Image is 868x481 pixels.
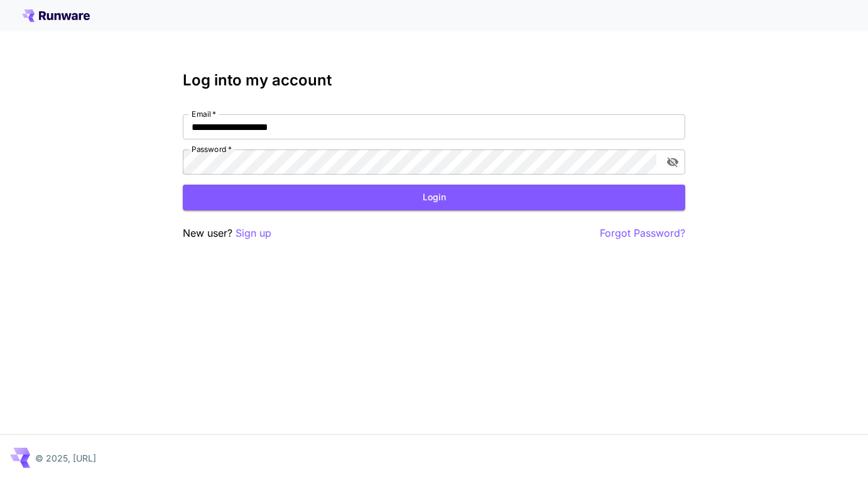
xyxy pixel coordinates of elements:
h3: Log into my account [183,72,685,89]
button: Forgot Password? [600,225,685,241]
label: Password [192,144,232,154]
button: Login [183,185,685,210]
button: toggle password visibility [661,151,684,173]
label: Email [192,109,216,119]
p: New user? [183,225,271,241]
button: Sign up [236,225,271,241]
p: © 2025, [URL] [35,451,96,465]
